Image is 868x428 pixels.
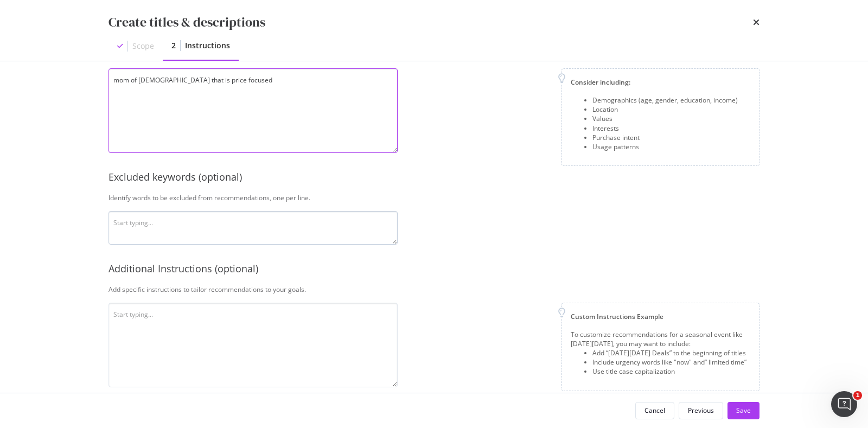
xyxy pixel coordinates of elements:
div: Additional Instructions (optional) [108,262,759,276]
div: Consider including: [571,78,750,87]
div: times [753,13,759,31]
button: Save [727,402,759,419]
div: Interests [592,124,738,133]
div: Previous [688,406,714,415]
iframe: Intercom live chat [831,391,857,417]
div: Demographics (age, gender, education, income) [592,95,738,105]
div: Excluded keywords (optional) [108,170,759,184]
div: Usage patterns [592,142,738,151]
button: Cancel [635,402,674,419]
div: Add specific instructions to tailor recommendations to your goals. [108,285,759,294]
div: To customize recommendations for a seasonal event like [DATE][DATE], you may want to include: [571,330,750,348]
div: Include urgency words like "now" and” limited time” [592,357,750,367]
div: Scope [132,41,154,52]
div: Values [592,114,738,123]
div: Use title case capitalization [592,367,750,376]
div: Custom Instructions Example [571,312,750,321]
textarea: mom of [DEMOGRAPHIC_DATA] that is price focused [108,68,398,153]
div: Purchase intent [592,133,738,142]
div: Cancel [644,406,665,415]
div: Create titles & descriptions [108,13,265,31]
div: Add “[DATE][DATE] Deals” to the beginning of titles [592,348,750,357]
div: Instructions [185,40,230,51]
span: 1 [853,391,862,400]
div: Save [736,406,751,415]
div: 2 [171,40,176,51]
button: Previous [679,402,723,419]
div: Location [592,105,738,114]
div: Identify words to be excluded from recommendations, one per line. [108,193,759,202]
